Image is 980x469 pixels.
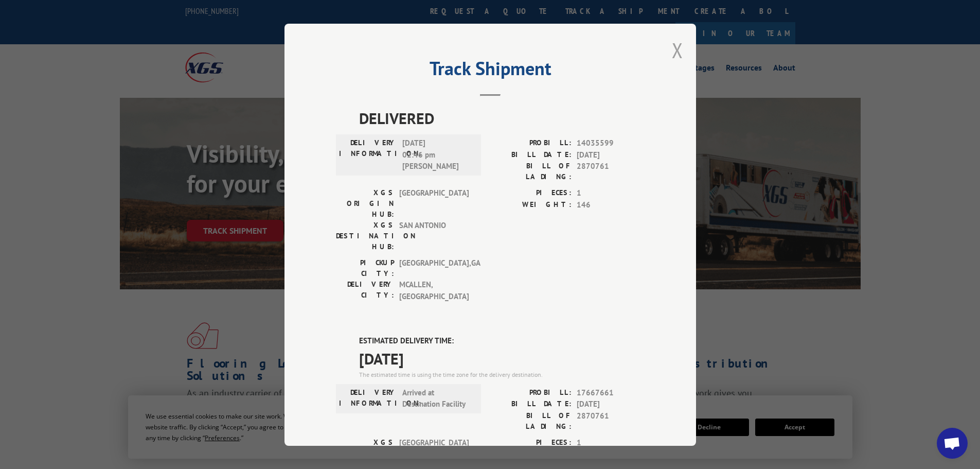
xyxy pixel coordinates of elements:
[490,437,572,448] label: PIECES:
[336,187,394,220] label: XGS ORIGIN HUB:
[577,137,645,149] span: 14035599
[359,335,645,347] label: ESTIMATED DELIVERY TIME:
[399,257,469,279] span: [GEOGRAPHIC_DATA] , GA
[577,410,645,431] span: 2870761
[402,387,472,410] span: Arrived at Destination Facility
[490,199,572,211] label: WEIGHT:
[490,161,572,182] label: BILL OF LADING:
[490,187,572,199] label: PIECES:
[336,257,394,279] label: PICKUP CITY:
[577,387,645,398] span: 17667661
[672,37,683,64] button: Close modal
[577,398,645,410] span: [DATE]
[490,149,572,161] label: BILL DATE:
[336,220,394,252] label: XGS DESTINATION HUB:
[490,137,572,149] label: PROBILL:
[577,199,645,211] span: 146
[399,187,469,220] span: [GEOGRAPHIC_DATA]
[577,161,645,182] span: 2870761
[577,437,645,448] span: 1
[937,428,968,459] div: Open chat
[359,370,645,379] div: The estimated time is using the time zone for the delivery destination.
[359,107,645,130] span: DELIVERED
[336,437,394,469] label: XGS ORIGIN HUB:
[490,387,572,398] label: PROBILL:
[490,410,572,431] label: BILL OF LADING:
[402,137,472,172] span: [DATE] 02:46 pm [PERSON_NAME]
[339,387,397,410] label: DELIVERY INFORMATION:
[577,187,645,199] span: 1
[577,149,645,161] span: [DATE]
[339,137,397,172] label: DELIVERY INFORMATION:
[490,398,572,410] label: BILL DATE:
[336,279,394,302] label: DELIVERY CITY:
[399,279,469,302] span: MCALLEN , [GEOGRAPHIC_DATA]
[359,346,645,370] span: [DATE]
[399,220,469,252] span: SAN ANTONIO
[336,61,645,81] h2: Track Shipment
[399,437,469,469] span: [GEOGRAPHIC_DATA]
